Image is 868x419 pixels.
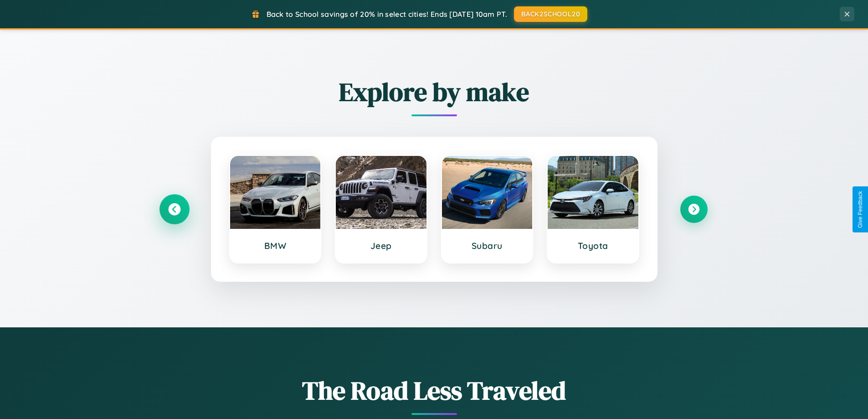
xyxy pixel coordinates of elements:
[451,240,524,251] h3: Subaru
[557,240,629,251] h3: Toyota
[857,191,863,228] div: Give Feedback
[239,240,312,251] h3: BMW
[345,240,417,251] h3: Jeep
[161,373,708,408] h1: The Road Less Traveled
[267,10,507,19] span: Back to School savings of 20% in select cities! Ends [DATE] 10am PT.
[161,74,708,109] h2: Explore by make
[514,6,587,22] button: BACK2SCHOOL20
